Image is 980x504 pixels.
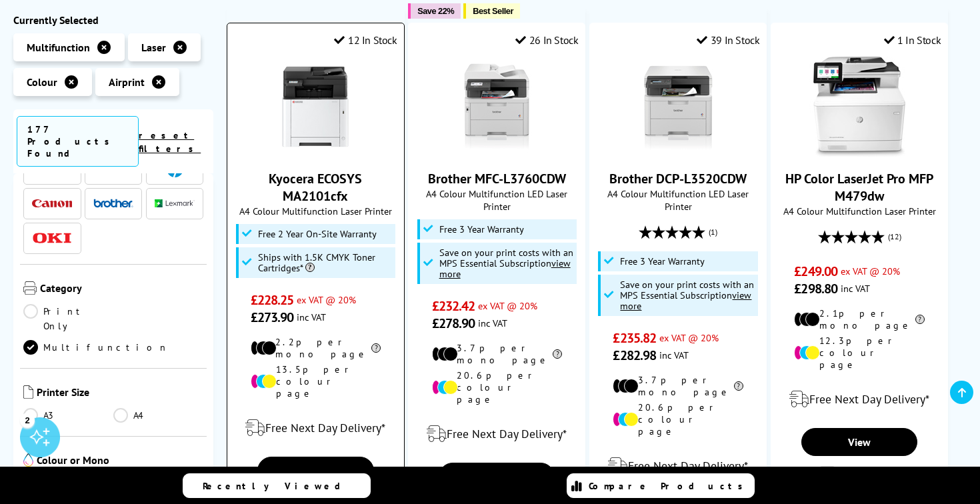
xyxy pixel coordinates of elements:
span: £273.90 [251,309,294,326]
span: Category [40,281,203,297]
img: OKI [32,233,72,244]
span: £235.82 [613,329,656,347]
img: Brother DCP-L3520CDW [628,57,728,157]
span: ex VAT @ 20% [659,331,719,344]
img: Printer Size [23,385,33,399]
span: £249.00 [794,263,837,280]
a: Brother MFC-L3760CDW [447,146,547,159]
span: A4 Colour Multifunction Laser Printer [778,205,941,217]
a: HP Color LaserJet Pro MFP M479dw [809,146,909,159]
span: Free 3 Year Warranty [620,256,705,267]
span: ex VAT @ 20% [478,299,537,312]
a: View [439,463,555,491]
span: ex VAT @ 20% [841,265,900,277]
span: (1) [709,219,717,245]
a: View [801,428,917,456]
span: Free 2 Year On-Site Warranty [258,229,377,239]
a: HP Color LaserJet Pro MFP M479dw [785,170,933,205]
a: Recently Viewed [183,473,371,498]
img: HP Color LaserJet Pro MFP M479dw [809,57,909,157]
span: A4 Colour Multifunction Laser Printer [234,205,397,217]
img: Colour or Mono [23,453,33,467]
span: A4 Colour Multifunction LED Laser Printer [415,187,578,213]
a: A4 [113,408,203,423]
span: inc VAT [478,317,507,329]
li: 20.6p per colour page [613,401,743,437]
span: Recently Viewed [203,480,354,492]
img: Lexmark [155,200,195,208]
a: Brother [93,195,133,212]
a: reset filters [139,129,201,155]
li: 20.6p per colour page [432,369,562,405]
span: £298.80 [794,280,837,297]
a: A3 [23,408,113,423]
img: Brother MFC-L3760CDW [447,57,547,157]
span: Save 22% [417,6,454,16]
img: Brother [93,199,133,208]
span: Compare Products [589,480,750,492]
div: Currently Selected [13,13,213,27]
a: Canon [32,195,72,212]
div: modal_delivery [778,381,941,418]
u: view more [620,289,751,312]
img: Kyocera ECOSYS MA2101cfx [265,57,365,157]
div: 39 In Stock [697,33,759,47]
li: 3.7p per mono page [613,374,743,398]
a: Brother DCP-L3520CDW [609,170,747,187]
button: Best Seller [463,3,520,19]
span: inc VAT [841,282,870,295]
span: inc VAT [297,311,326,323]
a: Print Only [23,304,113,333]
span: Laser [141,41,166,54]
div: 12 In Stock [334,33,397,47]
a: OKI [32,230,72,247]
li: 2.1p per mono page [794,307,924,331]
a: Lexmark [155,195,195,212]
div: modal_delivery [597,447,759,485]
img: Category [23,281,37,295]
button: Save 22% [408,3,461,19]
span: ex VAT @ 20% [297,293,356,306]
span: £232.42 [432,297,475,315]
li: 3.7p per mono page [432,342,562,366]
div: modal_delivery [415,415,578,453]
span: Colour or Mono [37,453,203,469]
span: Save on your print costs with an MPS Essential Subscription [620,278,754,312]
span: inc VAT [659,349,689,361]
span: Airprint [109,75,145,89]
div: 2 [20,413,35,427]
li: 12.3p per colour page [794,335,924,371]
a: Brother MFC-L3760CDW [428,170,566,187]
li: 13.5p per colour page [251,363,381,399]
a: Compare Products [567,473,755,498]
a: View [257,457,373,485]
span: (12) [888,224,901,249]
div: modal_delivery [234,409,397,447]
span: Printer Size [37,385,203,401]
span: Best Seller [473,6,513,16]
a: Kyocera ECOSYS MA2101cfx [269,170,362,205]
span: £278.90 [432,315,475,332]
label: Add to Compare [820,466,901,481]
a: Brother DCP-L3520CDW [628,146,728,159]
img: Canon [32,199,72,208]
a: Multifunction [23,340,169,355]
span: Ships with 1.5K CMYK Toner Cartridges* [258,252,392,273]
u: view more [439,257,571,280]
span: 177 Products Found [17,116,139,167]
span: Colour [27,75,57,89]
span: £228.25 [251,291,294,309]
span: Save on your print costs with an MPS Essential Subscription [439,246,573,280]
li: 2.2p per mono page [251,336,381,360]
div: 1 In Stock [884,33,941,47]
span: Multifunction [27,41,90,54]
span: Free 3 Year Warranty [439,224,524,235]
div: 26 In Stock [515,33,578,47]
a: Kyocera ECOSYS MA2101cfx [265,146,365,159]
span: A4 Colour Multifunction LED Laser Printer [597,187,759,213]
span: £282.98 [613,347,656,364]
